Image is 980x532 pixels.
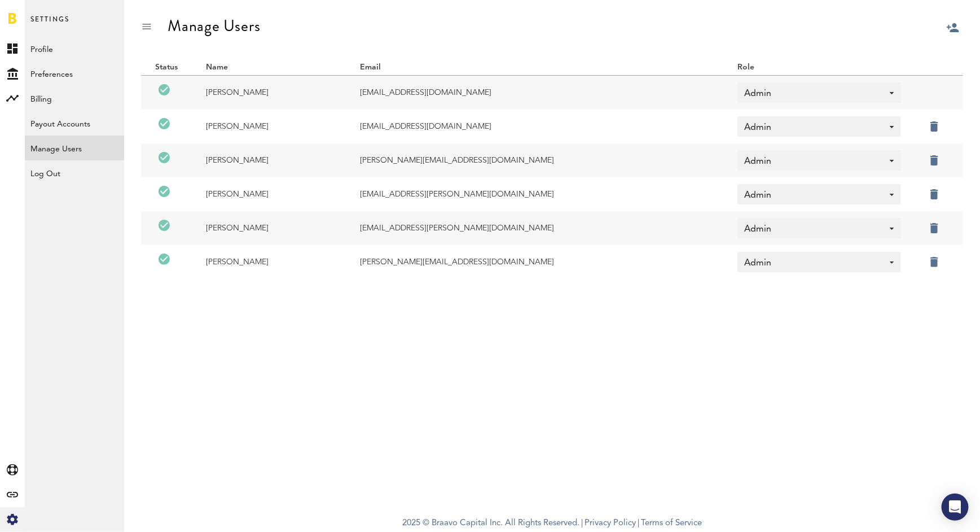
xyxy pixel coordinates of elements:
span: Admin [744,186,883,205]
td: [PERSON_NAME] [192,211,346,245]
span: Settings [30,12,69,36]
span: Admin [744,118,883,137]
td: [PERSON_NAME] [192,177,346,211]
th: Status [141,55,192,75]
td: [EMAIL_ADDRESS][DOMAIN_NAME] [346,110,723,143]
th: Name [192,55,346,75]
a: Terms of Service [641,519,702,527]
a: Privacy Policy [585,519,636,527]
td: [PERSON_NAME][EMAIL_ADDRESS][DOMAIN_NAME] [346,143,723,177]
span: Admin [744,220,883,239]
span: Admin [744,152,883,171]
div: Manage Users [168,17,261,35]
a: Profile [25,36,124,61]
td: [EMAIL_ADDRESS][PERSON_NAME][DOMAIN_NAME] [346,211,723,245]
a: Preferences [25,61,124,86]
span: Admin [744,254,883,273]
th: Email [346,55,723,75]
a: Billing [25,86,124,111]
span: 2025 © Braavo Capital Inc. All Rights Reserved. [402,515,579,532]
a: Payout Accounts [25,111,124,136]
div: Open Intercom Messenger [942,494,969,521]
td: [PERSON_NAME] [192,110,346,143]
td: [PERSON_NAME] [192,75,346,110]
td: [EMAIL_ADDRESS][PERSON_NAME][DOMAIN_NAME] [346,177,723,211]
td: [EMAIL_ADDRESS][DOMAIN_NAME] [346,75,723,110]
td: [PERSON_NAME][EMAIL_ADDRESS][DOMAIN_NAME] [346,245,723,279]
span: Admin [744,84,883,103]
a: Manage Users [25,136,124,160]
td: [PERSON_NAME] [192,143,346,177]
th: Role [723,55,915,75]
td: [PERSON_NAME] [192,245,346,279]
div: Log Out [25,160,124,181]
span: Support [24,8,64,18]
